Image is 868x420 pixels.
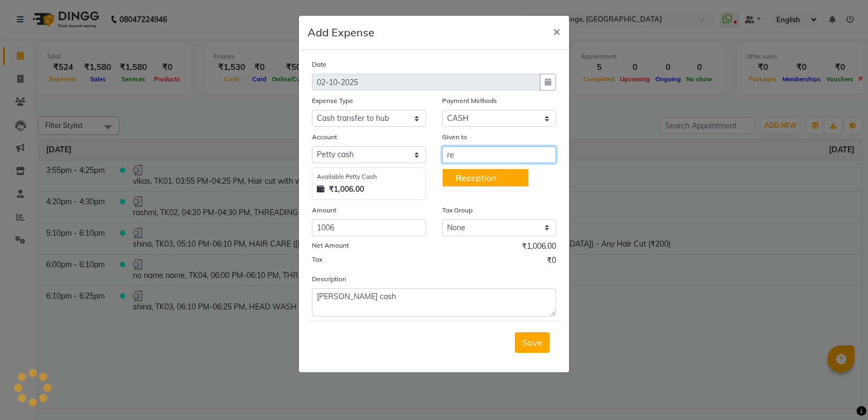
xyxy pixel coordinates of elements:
span: Save [522,337,542,348]
span: × [553,23,560,39]
label: Description [312,274,346,284]
input: Amount [312,219,426,236]
label: Tax [312,255,322,264]
label: Expense Type [312,96,353,106]
button: Save [515,332,550,353]
span: ₹0 [547,255,556,269]
label: Net Amount [312,241,349,250]
label: Date [312,60,327,69]
span: Rec [456,172,471,183]
h5: Add Expense [308,24,374,41]
button: Close [544,16,569,46]
span: ₹1,006.00 [522,241,556,255]
label: Account [312,132,337,142]
strong: ₹1,006.00 [329,184,364,195]
div: Available Petty Cash [317,172,421,182]
input: Given to [442,146,556,163]
label: Payment Methods [442,96,497,106]
label: Amount [312,205,336,215]
ngb-highlight: eption [456,172,496,183]
label: Given to [442,132,467,142]
label: Tax Group [442,205,473,215]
